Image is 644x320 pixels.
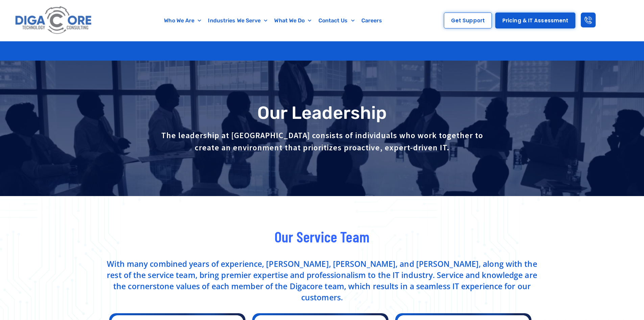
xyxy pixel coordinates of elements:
[451,18,485,23] span: Get Support
[205,13,271,28] a: Industries We Serve
[160,129,484,154] p: The leadership at [GEOGRAPHIC_DATA] consists of individuals who work together to create an enviro...
[161,13,205,28] a: Who We Are
[106,258,539,303] p: With many combined years of experience, [PERSON_NAME], [PERSON_NAME], and [PERSON_NAME], along wi...
[495,13,575,28] a: Pricing & IT Assessment
[444,13,492,28] a: Get Support
[275,227,369,246] span: Our Service Team
[502,18,568,23] span: Pricing & IT Assessment
[127,13,420,28] nav: Menu
[358,13,386,28] a: Careers
[106,103,539,123] h1: Our Leadership
[271,13,315,28] a: What We Do
[13,3,94,38] img: Digacore logo 1
[315,13,358,28] a: Contact Us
